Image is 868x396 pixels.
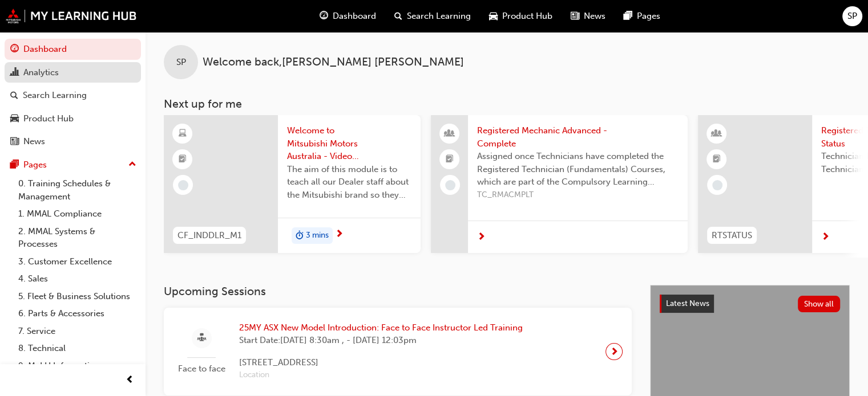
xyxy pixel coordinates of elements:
a: Dashboard [5,39,141,60]
div: News [23,135,45,148]
a: 0. Training Schedules & Management [14,175,141,205]
span: next-icon [821,232,830,243]
a: CF_INDDLR_M1Welcome to Mitsubishi Motors Australia - Video (Dealer Induction)The aim of this modu... [164,115,421,253]
a: Latest NewsShow all [660,295,840,313]
a: Registered Mechanic Advanced - CompleteAssigned once Technicians have completed the Registered Te... [431,115,688,253]
span: car-icon [10,114,19,124]
span: booktick-icon [179,152,187,167]
span: Location [239,369,523,382]
span: learningRecordVerb_NONE-icon [712,180,722,190]
span: CF_INDDLR_M1 [177,229,241,242]
span: search-icon [394,9,402,23]
a: 7. Service [14,322,141,340]
span: Start Date: [DATE] 8:30am , - [DATE] 12:03pm [239,334,523,347]
span: SP [847,10,857,23]
span: next-icon [610,344,619,360]
span: prev-icon [126,373,134,387]
span: Latest News [666,299,709,308]
span: learningResourceType_INSTRUCTOR_LED-icon [713,126,721,141]
a: Product Hub [5,108,141,129]
div: Product Hub [23,112,74,125]
span: Face to face [173,362,230,375]
span: Pages [637,10,660,23]
a: 1. MMAL Compliance [14,205,141,223]
div: Analytics [23,66,59,79]
span: next-icon [477,232,486,243]
span: pages-icon [624,9,632,23]
button: DashboardAnalyticsSearch LearningProduct HubNews [5,36,141,154]
span: Assigned once Technicians have completed the Registered Technician (Fundamentals) Courses, which ... [477,150,679,189]
a: 6. Parts & Accessories [14,305,141,322]
button: Show all [798,296,841,312]
a: Search Learning [5,85,141,106]
span: Dashboard [333,10,376,23]
span: 3 mins [306,229,329,242]
a: Face to face25MY ASX New Model Introduction: Face to Face Instructor Led TrainingStart Date:[DATE... [173,317,623,386]
span: learningResourceType_ELEARNING-icon [179,126,187,141]
span: next-icon [335,230,344,240]
span: Welcome to Mitsubishi Motors Australia - Video (Dealer Induction) [287,124,411,163]
button: Pages [5,154,141,175]
a: car-iconProduct Hub [480,5,562,28]
a: 8. Technical [14,340,141,357]
span: learningRecordVerb_NONE-icon [445,180,455,190]
span: learningRecordVerb_NONE-icon [178,180,188,190]
span: guage-icon [10,44,19,55]
span: RTSTATUS [712,229,752,242]
span: up-icon [128,157,136,172]
span: guage-icon [320,9,328,23]
h3: Upcoming Sessions [164,285,632,298]
span: people-icon [446,126,454,141]
a: search-iconSearch Learning [385,5,480,28]
a: 3. Customer Excellence [14,253,141,271]
span: The aim of this module is to teach all our Dealer staff about the Mitsubishi brand so they demons... [287,163,411,202]
span: Registered Mechanic Advanced - Complete [477,124,679,150]
div: Pages [23,158,47,172]
span: booktick-icon [446,152,454,167]
a: Analytics [5,62,141,83]
a: 4. Sales [14,270,141,288]
span: Welcome back , [PERSON_NAME] [PERSON_NAME] [203,56,464,69]
span: news-icon [571,9,579,23]
span: duration-icon [296,228,304,243]
span: TC_RMACMPLT [477,189,679,202]
span: chart-icon [10,68,19,78]
a: guage-iconDashboard [310,5,385,28]
a: news-iconNews [562,5,615,28]
span: booktick-icon [713,152,721,167]
span: car-icon [489,9,498,23]
a: News [5,131,141,152]
span: [STREET_ADDRESS] [239,356,523,369]
span: pages-icon [10,160,19,170]
a: 2. MMAL Systems & Processes [14,223,141,253]
span: news-icon [10,137,19,147]
span: News [584,10,605,23]
span: sessionType_FACE_TO_FACE-icon [197,331,206,345]
span: Product Hub [502,10,552,23]
span: 25MY ASX New Model Introduction: Face to Face Instructor Led Training [239,321,523,334]
a: 5. Fleet & Business Solutions [14,288,141,305]
a: pages-iconPages [615,5,669,28]
img: mmal [6,9,137,23]
span: SP [176,56,186,69]
h3: Next up for me [146,97,868,111]
span: search-icon [10,91,18,101]
a: 9. MyLH Information [14,357,141,375]
span: Search Learning [407,10,471,23]
button: SP [842,6,862,26]
div: Search Learning [23,89,87,102]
